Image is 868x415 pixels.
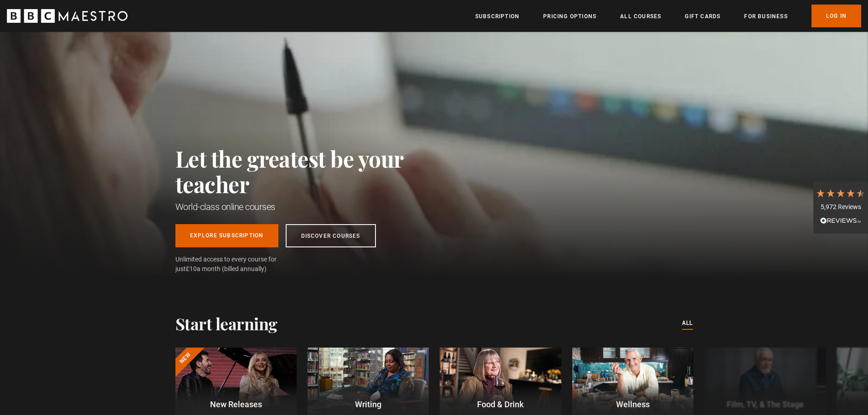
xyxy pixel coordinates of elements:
[820,217,861,224] img: REVIEWS.io
[812,5,861,27] a: Log In
[7,9,128,23] svg: BBC Maestro
[682,318,693,328] a: All
[685,12,720,21] a: Gift Cards
[175,200,444,213] h1: World-class online courses
[744,12,787,21] a: For business
[816,203,866,212] div: 5,972 Reviews
[475,5,861,27] nav: Primary
[186,265,197,272] span: £10
[543,12,596,21] a: Pricing Options
[816,216,866,227] div: Read All Reviews
[175,224,278,247] a: Explore Subscription
[175,314,277,333] h2: Start learning
[175,255,298,274] span: Unlimited access to every course for just a month (billed annually)
[175,146,444,197] h2: Let the greatest be your teacher
[620,12,661,21] a: All Courses
[813,181,868,234] div: 5,972 ReviewsRead All Reviews
[816,188,866,198] div: 4.7 Stars
[286,224,376,247] a: Discover Courses
[475,12,519,21] a: Subscription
